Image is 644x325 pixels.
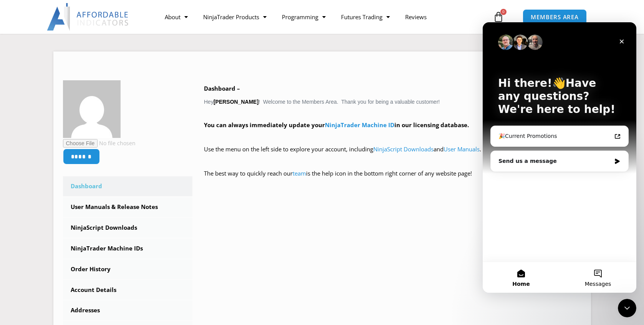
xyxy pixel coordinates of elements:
iframe: Intercom live chat [483,22,636,293]
a: User Manuals & Release Notes [63,197,193,217]
a: Account Details [63,280,193,300]
a: About [157,8,195,26]
nav: Menu [157,8,491,26]
a: NinjaTrader Machine IDs [63,239,193,259]
a: Order History [63,259,193,279]
a: NinjaScript Downloads [373,145,434,153]
a: NinjaScript Downloads [63,218,193,238]
strong: You can always immediately update your in our licensing database. [204,121,469,129]
a: NinjaTrader Machine ID [325,121,394,129]
a: Reviews [397,8,434,26]
a: 0 [482,6,515,28]
span: MEMBERS AREA [531,14,579,20]
span: 0 [500,9,507,15]
strong: [PERSON_NAME] [214,99,258,105]
iframe: Intercom live chat [618,299,636,317]
p: Use the menu on the left side to explore your account, including and . [204,144,581,166]
a: NinjaTrader Products [195,8,274,26]
a: User Manuals [444,145,480,153]
div: Hey ! Welcome to the Members Area. Thank you for being a valuable customer! [204,83,581,190]
a: Addresses [63,300,193,320]
a: Dashboard [63,176,193,196]
b: Dashboard – [204,85,240,92]
a: Futures Trading [333,8,397,26]
p: The best way to quickly reach our is the help icon in the bottom right corner of any website page! [204,168,581,190]
img: LogoAI | Affordable Indicators – NinjaTrader [47,3,129,31]
a: team [293,169,306,177]
a: Programming [274,8,333,26]
a: MEMBERS AREA [523,9,587,25]
img: 03ad9c4cb5e0fd2567280c0fcec50e89b45999496ffb71dd15b0be532310438f [63,80,121,138]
